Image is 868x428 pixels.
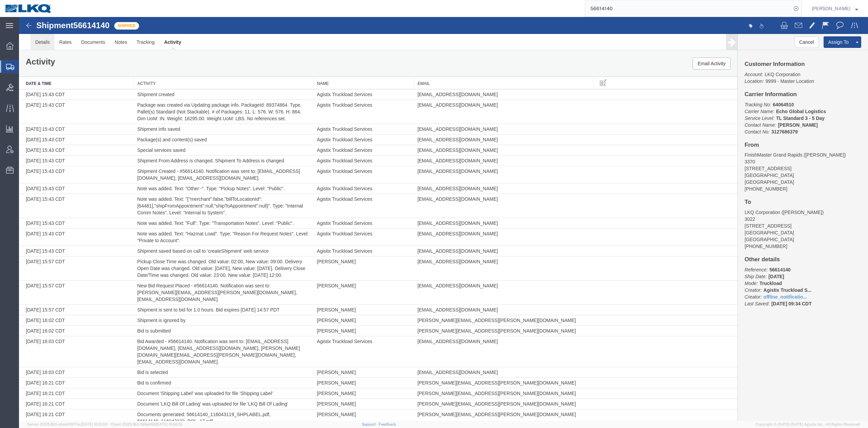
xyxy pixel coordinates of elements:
span: [PERSON_NAME][EMAIL_ADDRESS][PERSON_NAME][DOMAIN_NAME] [398,311,557,317]
span: [PERSON_NAME][EMAIL_ADDRESS][PERSON_NAME][DOMAIN_NAME] [398,395,557,400]
i: Creator: [726,270,743,276]
span: [EMAIL_ADDRESS][DOMAIN_NAME] [398,169,479,174]
i: Ship Date: [726,257,748,262]
span: [EMAIL_ADDRESS][DOMAIN_NAME] [398,353,479,358]
span: Nick Marzano [812,5,850,12]
span: [EMAIL_ADDRESS][DOMAIN_NAME] [398,266,479,271]
td: Shipment is sent to bid for 1.0 hours. Bid expires [DATE] 14:57 PDT [115,288,295,298]
span: [EMAIL_ADDRESS][DOMAIN_NAME] [398,203,479,209]
td: Note was added. Text: "Other -". Type: "Pickup Notes". Level: "Public". [115,166,295,177]
h4: Customer Information [726,44,842,51]
i: Reference: [726,250,749,255]
span: [DATE] 10:10:00 [81,422,107,426]
b: Echo Global Logistics [757,92,807,97]
i: Mode: [726,264,739,269]
span: [EMAIL_ADDRESS][DOMAIN_NAME] [398,130,479,136]
a: Feedback [379,422,396,426]
span: [EMAIL_ADDRESS][DOMAIN_NAME] [398,85,479,91]
td: Bid is submitted [115,309,295,319]
span: Copyright © [DATE]-[DATE] Agistix Inc., All Rights Reserved [755,422,860,427]
td: Note was added. Text: "Full". Type: "Transportation Notes". Level: "Public". [115,201,295,212]
b: Truckload [741,264,763,269]
td: Agistix Truckload Services [295,177,395,201]
td: [PERSON_NAME] [295,392,395,410]
th: Email: activate to sort column ascending [395,60,575,72]
a: Rates [36,17,58,33]
span: [GEOGRAPHIC_DATA] [726,162,775,168]
th: Name: activate to sort column ascending [295,60,395,72]
span: [DATE] 10:06:13 [156,422,182,426]
h4: From [726,125,842,131]
span: [EMAIL_ADDRESS][DOMAIN_NAME] [398,179,479,185]
td: [PERSON_NAME] [295,361,395,371]
span: [GEOGRAPHIC_DATA] [726,220,775,225]
span: [PERSON_NAME][EMAIL_ADDRESS][PERSON_NAME][DOMAIN_NAME] [398,374,557,379]
input: Search for shipment number, reference number [585,0,791,17]
b: 64064510 [754,85,775,90]
address: LKQ Corporation ([PERSON_NAME]) 3022 [STREET_ADDRESS] [GEOGRAPHIC_DATA] [PHONE_NUMBER] [726,192,842,233]
span: Server: 2025.18.0-a0edd1917ac [27,422,107,426]
span: [EMAIL_ADDRESS][DOMAIN_NAME] [398,120,479,125]
td: Agistix Truckload Services [295,72,395,83]
a: Activity [140,17,167,33]
td: Documents generated: 56614140_116043119_SHPLABEL.pdf, 56614140_116043123_BOL_17.pdf [115,392,295,410]
i: Contact No: [726,112,751,118]
td: Note was added. Text: "{"merchant":false,"billToLocationId":[64481],"shipFromAppointment":null,"s... [115,177,295,201]
td: Agistix Truckload Services [295,139,395,149]
button: Manage table columns [578,60,590,72]
td: Agistix Truckload Services [295,149,395,166]
b: TL Standard 3 - 5 Day [757,99,806,104]
td: [PERSON_NAME] [295,309,395,319]
td: [PERSON_NAME] [295,371,395,382]
button: [PERSON_NAME] [811,4,859,13]
td: [PERSON_NAME] [295,350,395,361]
b: 3127686379 [752,112,779,118]
td: [PERSON_NAME] [295,298,395,309]
td: Shipment info saved [115,107,295,118]
span: [EMAIL_ADDRESS][DOMAIN_NAME] [398,141,479,146]
button: Email Activity [674,40,712,53]
td: Package(s) and content(s) saved [115,118,295,128]
td: Agistix Truckload Services [295,118,395,128]
i: Account: [726,55,744,60]
h4: Other details [726,239,842,246]
span: [EMAIL_ADDRESS][DOMAIN_NAME] [398,214,479,219]
b: [DATE] [749,257,765,262]
td: Document 'LKQ Bill Of Lading' was uploaded for file 'LKQ Bill Of Lading' [115,382,295,392]
b: [PERSON_NAME] [759,105,798,111]
button: Cancel [775,19,800,31]
td: Agistix Truckload Services [295,319,395,350]
a: Notes [91,17,113,33]
b: 56614140 [750,250,771,255]
button: Assign To [805,19,834,31]
td: Pickup Close Time was changed. Old value: 02:00, New value: 09:00. Delivery Open Date was changed... [115,239,295,264]
td: Agistix Truckload Services [295,107,395,118]
td: Bid is confirmed [115,361,295,371]
i: Last Saved: [726,284,751,289]
address: FinishMaster Grand Rapids ([PERSON_NAME]) 3370 [STREET_ADDRESS] [GEOGRAPHIC_DATA] [PHONE_NUMBER] [726,135,842,175]
span: Agistix Truckload S... [745,270,793,276]
img: logo [5,3,52,14]
td: Agistix Truckload Services [295,229,395,239]
span: [EMAIL_ADDRESS][DOMAIN_NAME] [398,322,479,327]
h1: Activity [7,40,36,49]
td: Shipment From Address is changed. Shipment To Address is changed [115,139,295,149]
a: Documents [57,17,91,33]
td: New Bid Request Placed - #56614140. Notification was sent to: [PERSON_NAME][EMAIL_ADDRESS][PERSON... [115,264,295,288]
h4: Carrier Information [726,74,842,81]
td: Agistix Truckload Services [295,166,395,177]
span: [EMAIL_ADDRESS][DOMAIN_NAME] [398,290,479,296]
p: 9999 - Master Location [726,54,842,68]
a: Support [362,422,379,426]
td: Document 'Shipping Label' was uploaded for file 'Shipping Label' [115,371,295,382]
span: [EMAIL_ADDRESS][DOMAIN_NAME] [398,151,479,157]
td: Shipment Created - #56614140. Notification was sent to: [EMAIL_ADDRESS][DOMAIN_NAME], [EMAIL_ADDR... [115,149,295,166]
i: Location: [726,61,745,67]
a: offline_notificatio... [745,277,788,283]
span: [EMAIL_ADDRESS][DOMAIN_NAME] [398,242,479,247]
td: Bid is selected [115,350,295,361]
